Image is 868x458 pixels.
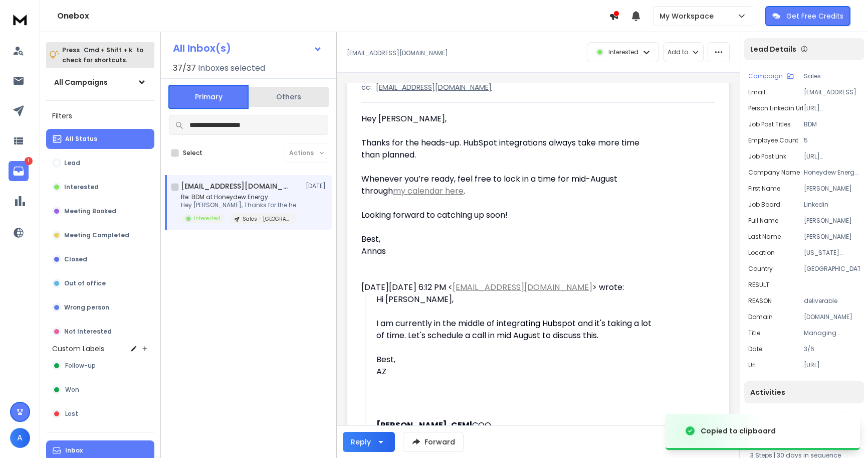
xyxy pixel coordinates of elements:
[10,428,30,448] button: A
[52,344,104,354] h3: Custom Labels
[748,249,775,257] p: Location
[54,77,108,87] h1: All Campaigns
[10,10,30,29] img: logo
[249,86,329,108] button: Others
[347,49,448,57] p: [EMAIL_ADDRESS][DOMAIN_NAME]
[804,169,860,177] p: Honeydew Energy Advisors
[361,281,654,293] div: [DATE][DATE] 6:12 PM < > wrote:
[748,329,760,337] p: Title
[804,120,860,128] p: BDM
[343,432,395,452] button: Reply
[786,11,843,21] p: Get Free Credits
[65,410,78,418] span: Lost
[668,48,688,56] p: Add to
[168,85,249,109] button: Primary
[804,265,860,273] p: [GEOGRAPHIC_DATA]
[804,201,860,209] p: Linkedin
[744,381,864,403] div: Activities
[748,265,773,273] p: Country
[748,297,772,305] p: REASON
[46,380,154,400] button: Won
[804,361,860,369] p: [URL][DOMAIN_NAME]
[748,104,803,112] p: Person Linkedin Url
[748,313,773,321] p: Domain
[608,48,638,56] p: Interested
[748,72,794,80] button: Campaign
[470,419,472,431] strong: |
[46,297,154,318] button: Wrong person
[748,233,781,241] p: Last Name
[361,209,654,221] div: Looking forward to catching up soon!
[403,432,464,452] button: Forward
[748,345,762,353] p: Date
[376,366,654,378] div: AZ
[65,386,79,394] span: Won
[376,419,654,443] div: COO
[748,88,765,96] p: Email
[748,72,783,80] p: Campaign
[165,38,330,58] button: All Inbox(s)
[376,318,654,342] div: I am currently in the middle of integrating Hubspot and it's taking a lot of time. Let's schedule...
[65,135,97,143] p: All Status
[804,233,860,241] p: [PERSON_NAME]
[46,109,154,123] h3: Filters
[361,113,654,125] div: Hey [PERSON_NAME],
[376,293,654,306] div: Hi [PERSON_NAME],
[46,225,154,245] button: Meeting Completed
[804,104,860,112] p: [URL][DOMAIN_NAME]
[660,11,718,21] p: My Workspace
[701,426,776,436] div: Copied to clipboard
[64,231,129,239] p: Meeting Completed
[748,281,769,289] p: RESULT
[804,88,860,96] p: [EMAIL_ADDRESS][DOMAIN_NAME]
[64,328,112,336] p: Not Interested
[804,185,860,193] p: [PERSON_NAME]
[361,245,654,257] div: Annas
[804,345,860,353] p: 3/6
[46,322,154,342] button: Not Interested
[181,193,301,201] p: Re: BDM at Honeydew Energy
[393,185,464,197] a: my calendar here
[64,303,109,312] p: Wrong person
[46,201,154,221] button: Meeting Booked
[804,217,860,225] p: [PERSON_NAME]
[306,182,328,190] p: [DATE]
[198,62,265,74] h3: Inboxes selected
[46,177,154,197] button: Interested
[62,45,143,65] p: Press to check for shortcuts.
[361,137,654,161] div: Thanks for the heads-up. HubSpot integrations always take more time than planned.
[748,361,756,369] p: Url
[173,43,231,53] h1: All Inbox(s)
[64,207,116,215] p: Meeting Booked
[64,279,106,287] p: Out of office
[376,82,492,92] p: [EMAIL_ADDRESS][DOMAIN_NAME]
[9,161,29,181] a: 1
[748,120,791,128] p: Job Post Titles
[804,72,860,80] p: Sales - [GEOGRAPHIC_DATA]/US - 13/06
[804,329,860,337] p: Managing Director
[183,149,202,157] label: Select
[46,72,154,92] button: All Campaigns
[748,217,778,225] p: Full Name
[765,6,850,26] button: Get Free Credits
[181,201,301,209] p: Hey [PERSON_NAME], Thanks for the heads-up.
[351,437,371,447] div: Reply
[46,153,154,173] button: Lead
[243,215,291,223] p: Sales - [GEOGRAPHIC_DATA]/US - 13/06
[46,356,154,376] button: Follow-up
[194,215,221,222] p: Interested
[82,44,134,56] span: Cmd + Shift + k
[181,181,291,191] h1: [EMAIL_ADDRESS][DOMAIN_NAME]
[173,62,196,74] span: 37 / 37
[64,183,99,191] p: Interested
[750,44,796,54] p: Lead Details
[748,185,780,193] p: First Name
[64,255,87,263] p: Closed
[65,362,96,370] span: Follow-up
[804,152,860,161] p: [URL][DOMAIN_NAME]
[46,249,154,269] button: Closed
[65,446,83,454] p: Inbox
[804,249,860,257] p: [US_STATE][GEOGRAPHIC_DATA]-[GEOGRAPHIC_DATA] Area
